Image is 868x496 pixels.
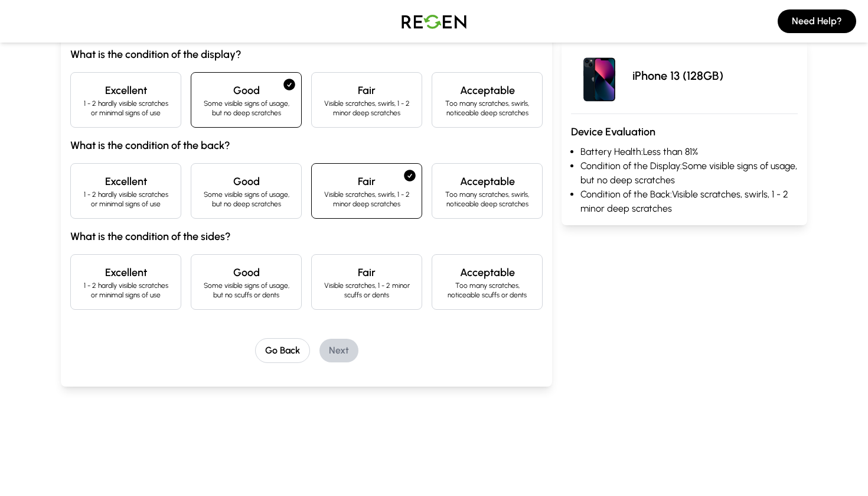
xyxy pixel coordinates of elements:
[80,190,171,209] p: 1 - 2 hardly visible scratches or minimal signs of use
[70,228,543,245] h3: What is the condition of the sides?
[201,173,292,190] h4: Good
[321,173,412,190] h4: Fair
[321,99,412,118] p: Visible scratches, swirls, 1 - 2 minor deep scratches
[255,338,310,363] button: Go Back
[321,82,412,99] h4: Fair
[321,264,412,281] h4: Fair
[201,264,292,281] h4: Good
[80,281,171,300] p: 1 - 2 hardly visible scratches or minimal signs of use
[442,173,533,190] h4: Acceptable
[571,124,798,140] h3: Device Evaluation
[580,187,798,216] li: Condition of the Back: Visible scratches, swirls, 1 - 2 minor deep scratches
[80,173,171,190] h4: Excellent
[201,281,292,300] p: Some visible signs of usage, but no scuffs or dents
[80,82,171,99] h4: Excellent
[632,67,723,84] p: iPhone 13 (128GB)
[80,264,171,281] h4: Excellent
[580,145,798,159] li: Battery Health: Less than 81%
[201,82,292,99] h4: Good
[442,281,533,300] p: Too many scratches, noticeable scuffs or dents
[442,99,533,118] p: Too many scratches, swirls, noticeable deep scratches
[778,9,856,33] button: Need Help?
[319,339,358,362] button: Next
[321,281,412,300] p: Visible scratches, 1 - 2 minor scuffs or dents
[442,82,533,99] h4: Acceptable
[321,190,412,209] p: Visible scratches, swirls, 1 - 2 minor deep scratches
[201,99,292,118] p: Some visible signs of usage, but no deep scratches
[201,190,292,209] p: Some visible signs of usage, but no deep scratches
[70,137,543,154] h3: What is the condition of the back?
[571,47,628,104] img: iPhone 13
[70,46,543,63] h3: What is the condition of the display?
[393,5,475,38] img: Logo
[442,264,533,281] h4: Acceptable
[442,190,533,209] p: Too many scratches, swirls, noticeable deep scratches
[580,159,798,187] li: Condition of the Display: Some visible signs of usage, but no deep scratches
[80,99,171,118] p: 1 - 2 hardly visible scratches or minimal signs of use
